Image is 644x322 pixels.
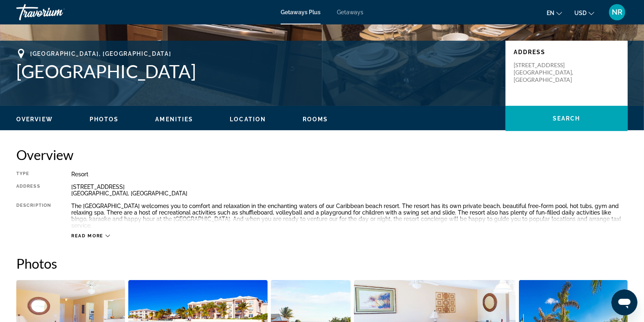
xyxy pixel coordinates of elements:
span: Amenities [155,116,193,123]
div: Address [16,184,51,197]
span: Photos [90,116,119,123]
span: Overview [16,116,53,123]
button: Change currency [574,7,594,19]
button: Change language [547,7,562,19]
div: Type [16,171,51,177]
p: [STREET_ADDRESS] [GEOGRAPHIC_DATA], [GEOGRAPHIC_DATA] [514,61,579,83]
iframe: Button to launch messaging window [611,289,637,315]
button: Photos [90,116,119,123]
button: Overview [16,116,53,123]
button: Search [506,106,628,131]
h1: [GEOGRAPHIC_DATA] [16,61,497,82]
button: Amenities [155,116,193,123]
span: NR [612,8,622,16]
div: Resort [71,171,628,177]
button: Rooms [303,116,328,123]
p: Address [514,49,620,55]
a: Getaways Plus [281,9,321,15]
button: Read more [71,233,110,239]
button: Location [230,116,266,123]
div: Description [16,203,51,229]
button: User Menu [607,4,628,21]
div: [STREET_ADDRESS] [GEOGRAPHIC_DATA], [GEOGRAPHIC_DATA] [71,184,628,197]
h2: Overview [16,147,628,163]
span: Read more [71,233,103,239]
span: [GEOGRAPHIC_DATA], [GEOGRAPHIC_DATA] [30,50,171,57]
span: Location [230,116,266,123]
a: Travorium [16,2,98,23]
a: Getaways [337,9,363,15]
span: en [547,10,554,16]
div: The [GEOGRAPHIC_DATA] welcomes you to comfort and relaxation in the enchanting waters of our Cari... [71,203,628,229]
span: USD [574,10,587,16]
span: Search [553,115,580,122]
span: Rooms [303,116,328,123]
h2: Photos [16,255,628,272]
